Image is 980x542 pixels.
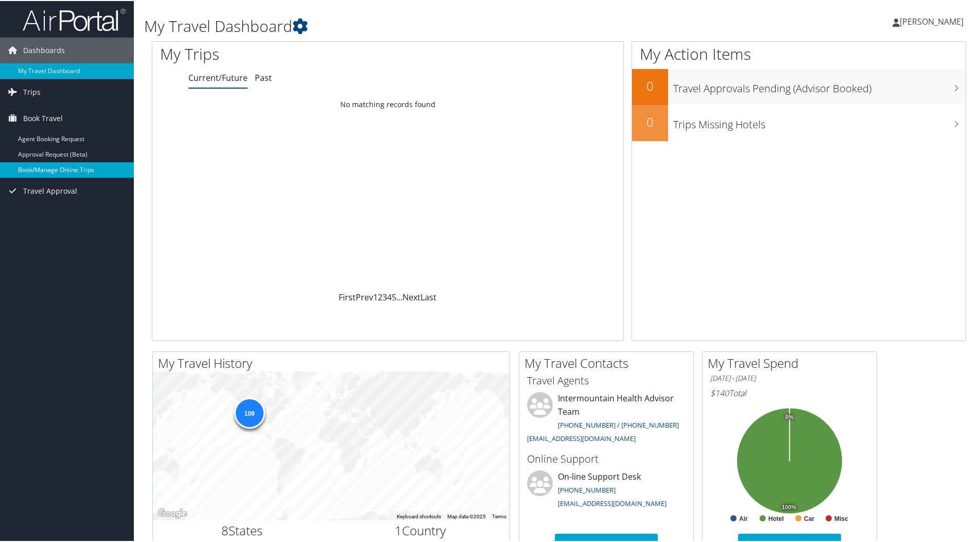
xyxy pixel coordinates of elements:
[373,291,378,302] a: 1
[160,42,419,64] h1: My Trips
[673,75,966,95] h3: Travel Approvals Pending (Advisor Booked)
[155,506,189,519] a: Open this area in Google Maps (opens a new window)
[558,419,679,429] a: [PHONE_NUMBER] / [PHONE_NUMBER]
[158,353,510,371] h2: My Travel History
[152,94,623,113] td: No matching records found
[892,5,974,36] a: [PERSON_NAME]
[339,521,502,538] h2: Country
[900,15,964,26] span: [PERSON_NAME]
[378,291,382,302] a: 2
[382,291,387,302] a: 3
[739,514,748,521] text: Air
[356,291,373,302] a: Prev
[632,104,966,140] a: 0Trips Missing Hotels
[558,484,616,494] a: [PHONE_NUMBER]
[339,291,356,302] a: First
[392,291,396,302] a: 5
[673,111,966,131] h3: Trips Missing Hotels
[785,413,794,419] tspan: 0%
[768,514,784,521] text: Hotel
[527,433,636,442] a: [EMAIL_ADDRESS][DOMAIN_NAME]
[558,498,667,507] a: [EMAIL_ADDRESS][DOMAIN_NAME]
[524,353,693,371] h2: My Travel Contacts
[804,514,814,521] text: Car
[387,291,392,302] a: 4
[632,42,966,64] h1: My Action Items
[397,512,441,519] button: Keyboard shortcuts
[522,391,691,446] li: Intermountain Health Advisor Team
[710,386,869,398] h6: Total
[782,503,796,510] tspan: 100%
[396,291,402,302] span: …
[161,521,324,538] h2: States
[421,291,436,302] a: Last
[708,353,877,371] h2: My Travel Spend
[23,78,41,104] span: Trips
[221,521,229,538] span: 8
[188,71,248,82] a: Current/Future
[23,105,63,130] span: Book Travel
[447,513,486,518] span: Map data ©2025
[23,7,126,31] img: airportal-logo.png
[522,469,691,512] li: On-line Support Desk
[402,291,421,302] a: Next
[710,386,729,398] span: $140
[234,397,265,428] div: 109
[632,112,668,130] h2: 0
[527,372,686,387] h3: Travel Agents
[834,514,848,521] text: Misc
[23,177,77,203] span: Travel Approval
[395,521,402,538] span: 1
[255,71,272,82] a: Past
[492,513,506,518] a: Terms (opens in new tab)
[155,506,189,519] img: Google
[527,451,686,465] h3: Online Support
[144,14,697,36] h1: My Travel Dashboard
[632,76,668,94] h2: 0
[632,68,966,104] a: 0Travel Approvals Pending (Advisor Booked)
[710,372,869,382] h6: [DATE] - [DATE]
[23,37,65,62] span: Dashboards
